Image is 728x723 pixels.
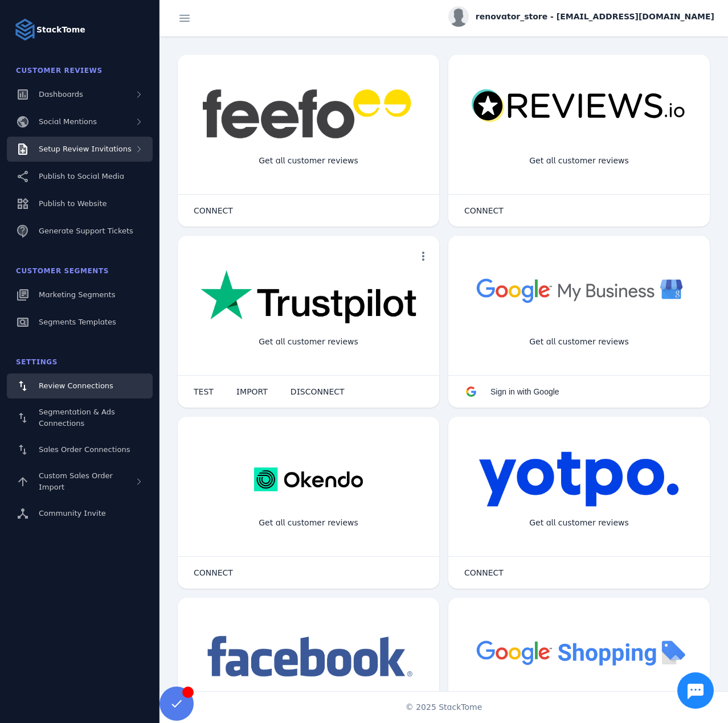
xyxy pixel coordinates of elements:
[520,327,638,357] div: Get all customer reviews
[39,90,83,98] span: Dashboards
[412,245,435,268] button: more
[201,270,416,326] img: trustpilot.png
[225,380,279,403] button: IMPORT
[279,380,356,403] button: DISCONNECT
[182,561,244,584] button: CONNECT
[464,207,504,215] span: CONNECT
[201,632,416,683] img: facebook.png
[291,388,345,396] span: DISCONNECT
[476,11,714,23] span: renovator_store - [EMAIL_ADDRESS][DOMAIN_NAME]
[201,89,416,139] img: feefo.png
[471,270,687,310] img: googlebusiness.png
[406,701,482,713] span: © 2025 StackTome
[512,689,646,719] div: Import Products from Google
[194,569,233,577] span: CONNECT
[250,508,367,538] div: Get all customer reviews
[7,401,153,435] a: Segmentation & Ads Connections
[7,437,153,462] a: Sales Order Connections
[39,471,113,491] span: Custom Sales Order Import
[453,199,515,222] button: CONNECT
[520,508,638,538] div: Get all customer reviews
[490,387,559,396] span: Sign in with Google
[39,227,133,235] span: Generate Support Tickets
[7,501,153,526] a: Community Invite
[16,358,58,366] span: Settings
[182,199,244,222] button: CONNECT
[39,445,130,454] span: Sales Order Connections
[254,451,363,508] img: okendo.webp
[39,117,97,126] span: Social Mentions
[16,267,109,275] span: Customer Segments
[448,6,469,27] img: profile.jpg
[194,388,214,396] span: TEST
[39,381,113,390] span: Review Connections
[39,199,107,208] span: Publish to Website
[236,388,268,396] span: IMPORT
[39,318,116,326] span: Segments Templates
[250,327,367,357] div: Get all customer reviews
[39,145,132,153] span: Setup Review Invitations
[16,67,103,75] span: Customer Reviews
[453,380,571,403] button: Sign in with Google
[39,290,115,299] span: Marketing Segments
[7,219,153,244] a: Generate Support Tickets
[7,191,153,216] a: Publish to Website
[7,164,153,189] a: Publish to Social Media
[448,6,714,27] button: renovator_store - [EMAIL_ADDRESS][DOMAIN_NAME]
[194,207,233,215] span: CONNECT
[478,451,680,508] img: yotpo.png
[520,146,638,176] div: Get all customer reviews
[471,89,687,124] img: reviewsio.svg
[39,172,124,180] span: Publish to Social Media
[36,24,85,36] strong: StackTome
[39,408,115,428] span: Segmentation & Ads Connections
[182,380,225,403] button: TEST
[7,310,153,335] a: Segments Templates
[471,632,687,672] img: googleshopping.png
[14,18,36,41] img: Logo image
[7,282,153,307] a: Marketing Segments
[453,561,515,584] button: CONNECT
[7,373,153,399] a: Review Connections
[464,569,504,577] span: CONNECT
[250,146,367,176] div: Get all customer reviews
[39,509,106,517] span: Community Invite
